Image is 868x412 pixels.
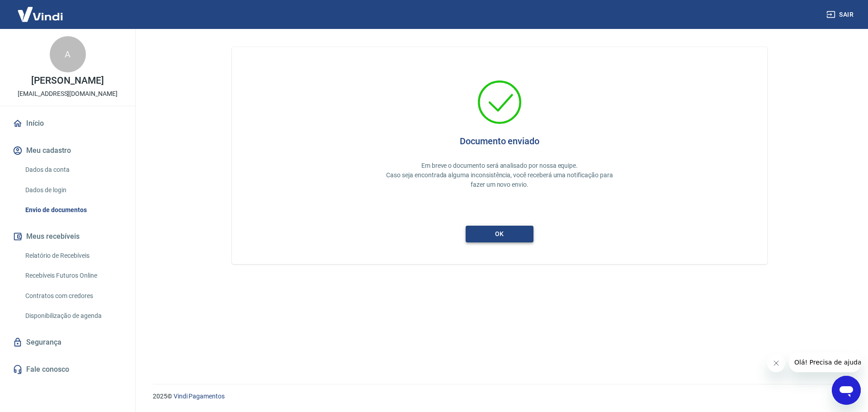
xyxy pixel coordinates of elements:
[174,393,225,400] a: Vindi Pagamentos
[22,246,124,265] a: Relatório de Recebíveis
[31,76,104,85] p: [PERSON_NAME]
[22,201,124,219] a: Envio de documentos
[767,354,785,372] iframe: Fechar mensagem
[22,287,124,305] a: Contratos com credores
[381,170,618,189] p: Caso seja encontrada alguma inconsistência, você receberá uma notificação para fazer um novo envio.
[22,307,124,325] a: Disponibilização de agenda
[11,360,124,379] a: Fale conosco
[11,0,70,28] img: Vindi
[18,89,118,99] p: [EMAIL_ADDRESS][DOMAIN_NAME]
[11,141,124,161] button: Meu cadastro
[5,6,76,14] span: Olá! Precisa de ajuda?
[466,226,533,242] button: ok
[153,392,846,401] p: 2025 ©
[832,376,861,405] iframe: Botão para abrir a janela de mensagens
[381,161,618,170] p: Em breve o documento será analisado por nossa equipe.
[825,6,857,23] button: Sair
[22,181,124,199] a: Dados de login
[11,332,124,352] a: Segurança
[22,266,124,285] a: Recebíveis Futuros Online
[460,136,539,147] h4: Documento enviado
[11,114,124,133] a: Início
[789,352,861,372] iframe: Mensagem da empresa
[22,161,124,179] a: Dados da conta
[11,227,124,246] button: Meus recebíveis
[50,36,86,72] div: A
